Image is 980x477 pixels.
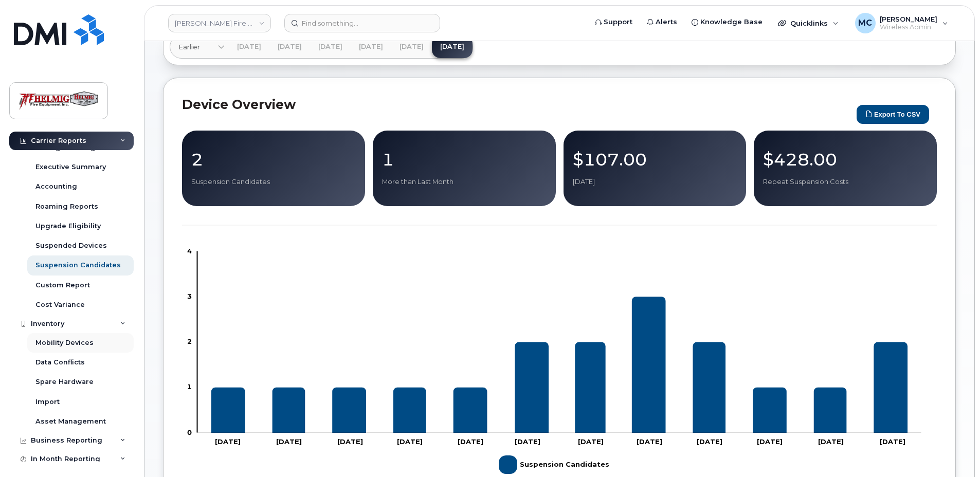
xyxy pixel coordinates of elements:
[656,17,677,27] span: Alerts
[763,177,928,187] p: Repeat Suspension Costs
[382,150,547,169] p: 1
[684,12,770,32] a: Knowledge Base
[588,12,640,32] a: Support
[848,13,955,33] div: Mark Cordingley
[191,177,356,187] p: Suspension Candidates
[573,150,737,169] p: $107.00
[382,177,547,187] p: More than Last Month
[763,150,928,169] p: $428.00
[397,437,423,446] tspan: [DATE]
[432,35,473,58] a: [DATE]
[337,437,363,446] tspan: [DATE]
[857,105,929,124] button: Export to CSV
[187,247,192,255] tspan: 4
[640,12,684,32] a: Alerts
[790,19,828,27] span: Quicklinks
[310,35,351,58] a: [DATE]
[187,292,192,300] tspan: 3
[168,14,271,32] a: Helmig Fire Equipment Inc.
[578,437,604,446] tspan: [DATE]
[187,383,192,391] tspan: 1
[771,13,846,33] div: Quicklinks
[880,437,905,446] tspan: [DATE]
[191,150,356,169] p: 2
[818,437,844,446] tspan: [DATE]
[269,35,310,58] a: [DATE]
[170,35,225,58] a: Earlier
[178,42,200,52] span: Earlier
[880,23,937,31] span: Wireless Admin
[211,297,908,433] g: Suspension Candidates
[351,35,391,58] a: [DATE]
[276,437,302,446] tspan: [DATE]
[182,97,851,112] h2: Device Overview
[700,17,763,27] span: Knowledge Base
[229,35,269,58] a: [DATE]
[215,437,241,446] tspan: [DATE]
[284,14,440,32] input: Find something...
[757,437,783,446] tspan: [DATE]
[187,428,192,436] tspan: 0
[637,437,662,446] tspan: [DATE]
[515,437,540,446] tspan: [DATE]
[187,337,192,345] tspan: 2
[573,177,737,187] p: [DATE]
[858,17,872,29] span: MC
[458,437,483,446] tspan: [DATE]
[697,437,722,446] tspan: [DATE]
[391,35,432,58] a: [DATE]
[604,17,632,27] span: Support
[880,15,937,23] span: [PERSON_NAME]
